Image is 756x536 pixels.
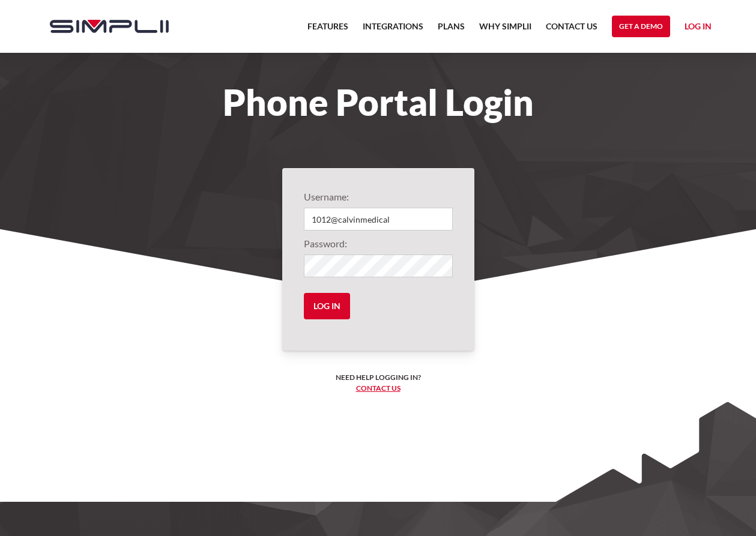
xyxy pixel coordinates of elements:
a: Get a Demo [612,16,670,37]
img: Simplii [50,20,169,33]
a: Log in [685,19,712,37]
a: Plans [438,19,465,41]
a: Features [307,19,348,41]
form: Login [304,190,453,329]
h1: Phone Portal Login [38,89,719,115]
a: Contact us [356,384,401,393]
a: Contact US [546,19,597,41]
input: Log in [304,293,350,319]
label: Username: [304,190,453,204]
label: Password: [304,236,453,251]
h6: Need help logging in? ‍ [336,372,421,394]
a: Why Simplii [479,19,531,41]
a: Integrations [363,19,423,41]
